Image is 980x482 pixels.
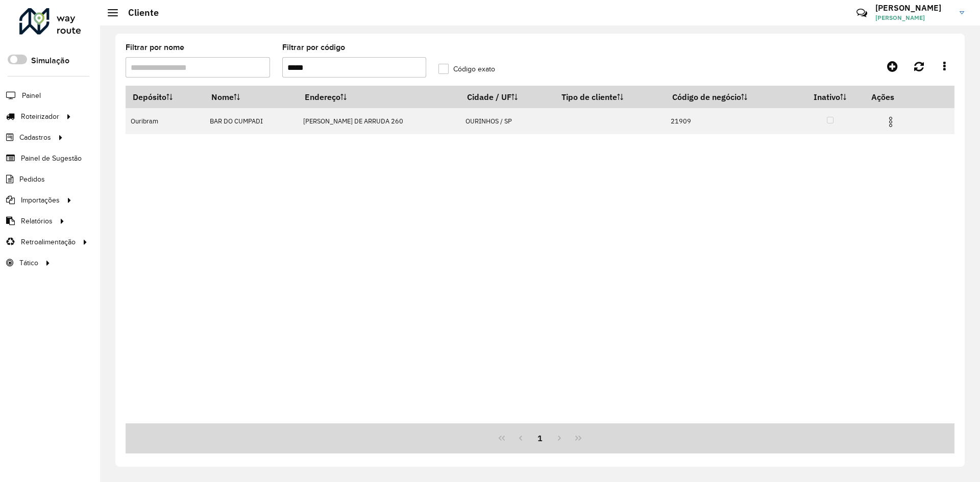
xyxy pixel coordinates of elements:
[118,7,159,18] h2: Cliente
[530,428,550,448] button: 1
[126,86,204,108] th: Depósito
[21,111,59,122] span: Roteirizador
[21,216,53,226] span: Relatórios
[298,86,460,108] th: Endereço
[864,86,925,108] th: Ações
[204,108,298,134] td: BAR DO CUMPADI
[21,153,82,164] span: Painel de Sugestão
[875,13,952,22] span: [PERSON_NAME]
[126,108,204,134] td: Ouribram
[460,108,554,134] td: OURINHOS / SP
[21,195,60,206] span: Importações
[31,55,69,67] label: Simulação
[460,86,554,108] th: Cidade / UF
[554,86,665,108] th: Tipo de cliente
[666,108,796,134] td: 21909
[21,237,76,247] span: Retroalimentação
[19,174,45,185] span: Pedidos
[796,86,864,108] th: Inativo
[126,41,184,54] label: Filtrar por nome
[19,258,38,268] span: Tático
[666,86,796,108] th: Código de negócio
[19,132,51,143] span: Cadastros
[851,2,873,24] a: Contato Rápido
[22,90,41,101] span: Painel
[438,64,495,74] label: Código exato
[204,86,298,108] th: Nome
[875,3,952,13] h3: [PERSON_NAME]
[282,41,345,54] label: Filtrar por código
[298,108,460,134] td: [PERSON_NAME] DE ARRUDA 260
